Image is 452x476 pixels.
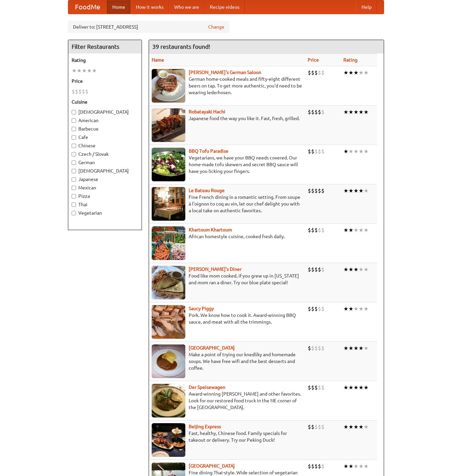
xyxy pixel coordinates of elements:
h5: Rating [72,57,138,64]
img: robatayaki.jpg [152,108,185,142]
b: [GEOGRAPHIC_DATA] [189,345,235,351]
b: Beijing Express [189,424,221,429]
b: Saucy Piggy [189,306,214,311]
li: $ [321,226,325,234]
label: American [72,117,138,124]
li: $ [318,69,321,76]
a: Who we are [169,0,204,14]
li: ★ [353,108,359,116]
input: [DEMOGRAPHIC_DATA] [72,169,76,173]
li: ★ [359,266,364,273]
li: $ [311,384,314,391]
li: ★ [364,148,369,155]
h4: Filter Restaurants [68,40,142,53]
li: $ [311,305,314,313]
li: ★ [82,67,87,74]
li: $ [314,423,318,431]
li: ★ [364,187,369,194]
li: $ [314,384,318,391]
li: ★ [359,226,364,234]
li: ★ [359,463,364,470]
label: Thai [72,201,138,208]
li: ★ [348,69,353,76]
li: ★ [343,187,348,194]
img: tofuparadise.jpg [152,148,185,181]
li: $ [318,108,321,116]
input: Japanese [72,177,76,182]
li: $ [318,344,321,352]
li: ★ [348,384,353,391]
li: ★ [343,384,348,391]
li: $ [308,423,311,431]
a: Le Bateau Rouge [189,188,225,193]
li: $ [318,187,321,194]
label: Mexican [72,184,138,191]
b: Khartoum Khartoum [189,227,232,232]
a: FoodMe [68,0,107,14]
li: ★ [87,67,92,74]
li: $ [321,69,325,76]
li: ★ [343,226,348,234]
li: $ [318,305,321,313]
li: $ [308,266,311,273]
h5: Cuisine [72,99,138,105]
li: $ [321,344,325,352]
li: $ [311,69,314,76]
li: $ [314,108,318,116]
a: Rating [343,57,357,63]
p: German home-cooked meals and fifty-eight different beers on tap. To get more authentic, you'd nee... [152,76,302,96]
input: Thai [72,203,76,207]
li: $ [314,226,318,234]
li: ★ [348,187,353,194]
input: American [72,118,76,123]
li: ★ [348,423,353,431]
li: $ [321,384,325,391]
p: Vegetarians, we have your BBQ needs covered. Our home-made tofu skewers and secret BBQ sauce will... [152,154,302,175]
li: ★ [343,266,348,273]
li: ★ [364,344,369,352]
a: Price [308,57,319,63]
label: Vegetarian [72,210,138,216]
input: German [72,160,76,165]
li: $ [314,266,318,273]
li: $ [308,69,311,76]
li: ★ [359,148,364,155]
a: [GEOGRAPHIC_DATA] [189,463,235,469]
a: Der Speisewagen [189,385,225,390]
input: Mexican [72,186,76,190]
li: ★ [359,69,364,76]
li: $ [314,69,318,76]
li: $ [308,305,311,313]
li: $ [321,148,325,155]
a: Help [356,0,377,14]
li: $ [311,463,314,470]
img: czechpoint.jpg [152,344,185,378]
li: ★ [348,305,353,313]
img: saucy.jpg [152,305,185,339]
input: Pizza [72,194,76,198]
li: $ [321,187,325,194]
a: Home [107,0,130,14]
p: Fast, healthy, Chinese food. Family specials for takeout or delivery. Try our Peking Duck! [152,430,302,443]
li: $ [308,187,311,194]
li: $ [78,88,82,95]
li: $ [318,463,321,470]
li: $ [321,305,325,313]
li: ★ [343,69,348,76]
li: ★ [348,148,353,155]
li: $ [311,148,314,155]
li: $ [318,384,321,391]
li: ★ [343,305,348,313]
li: $ [321,423,325,431]
li: ★ [343,344,348,352]
img: speisewagen.jpg [152,384,185,417]
input: [DEMOGRAPHIC_DATA] [72,110,76,114]
li: $ [311,344,314,352]
li: ★ [353,463,359,470]
a: [PERSON_NAME]'s Diner [189,266,241,272]
li: ★ [353,226,359,234]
